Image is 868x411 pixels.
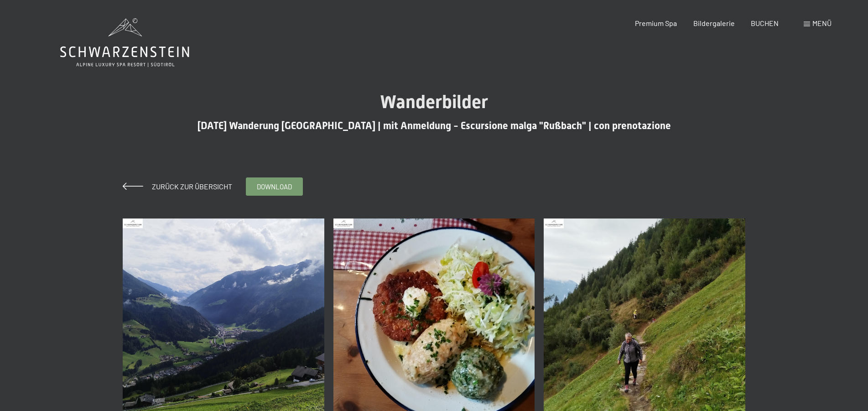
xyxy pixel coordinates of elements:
[198,120,671,131] span: [DATE] Wanderung [GEOGRAPHIC_DATA] | mit Anmeldung - Escursione malga "Rußbach" | con prenotazione
[257,182,292,192] span: download
[693,19,735,27] a: Bildergalerie
[145,182,232,191] span: Zurück zur Übersicht
[246,178,302,195] a: download
[380,91,488,113] span: Wanderbilder
[751,19,779,27] a: BUCHEN
[635,19,677,27] a: Premium Spa
[812,19,832,27] span: Menü
[123,182,232,191] a: Zurück zur Übersicht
